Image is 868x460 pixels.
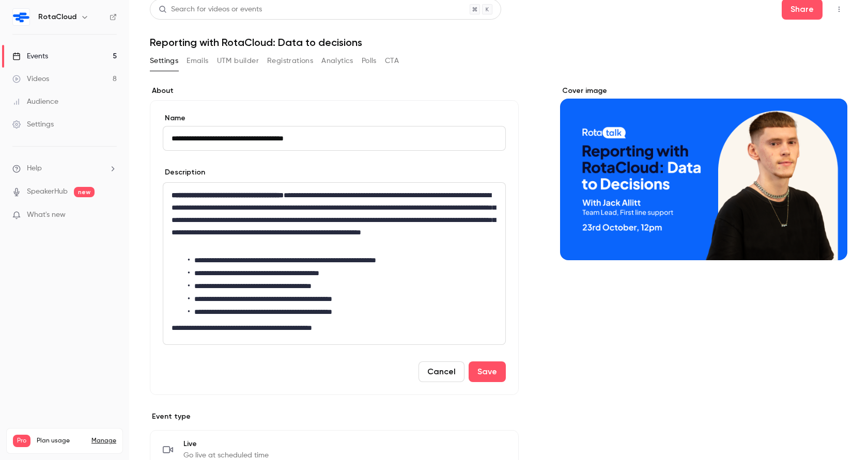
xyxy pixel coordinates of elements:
button: CTA [385,53,399,69]
li: help-dropdown-opener [12,163,117,174]
button: Analytics [321,53,353,69]
label: Description [163,167,205,178]
div: Events [12,51,48,61]
img: RotaCloud [13,9,29,25]
section: description [163,182,506,345]
h1: Reporting with RotaCloud: Data to decisions [150,36,847,49]
button: Polls [362,53,377,69]
label: Cover image [560,86,847,96]
p: Event type [150,411,519,422]
button: Save [469,361,506,382]
label: About [150,86,519,96]
span: Help [27,163,42,174]
button: Registrations [267,53,313,69]
div: Videos [12,74,49,84]
span: Live [183,439,269,449]
span: Plan usage [37,437,85,445]
span: What's new [27,210,66,220]
button: Emails [187,53,208,69]
div: Audience [12,97,58,107]
a: SpeakerHub [27,186,68,197]
label: Name [163,113,506,123]
a: Manage [91,437,116,445]
div: editor [163,183,505,344]
div: Settings [12,119,54,130]
button: Cancel [419,361,464,382]
section: Cover image [560,86,847,260]
div: Search for videos or events [159,4,262,15]
button: Settings [150,53,178,69]
h6: RotaCloud [38,12,76,22]
span: new [74,187,95,197]
button: UTM builder [217,53,259,69]
span: Pro [13,435,30,447]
